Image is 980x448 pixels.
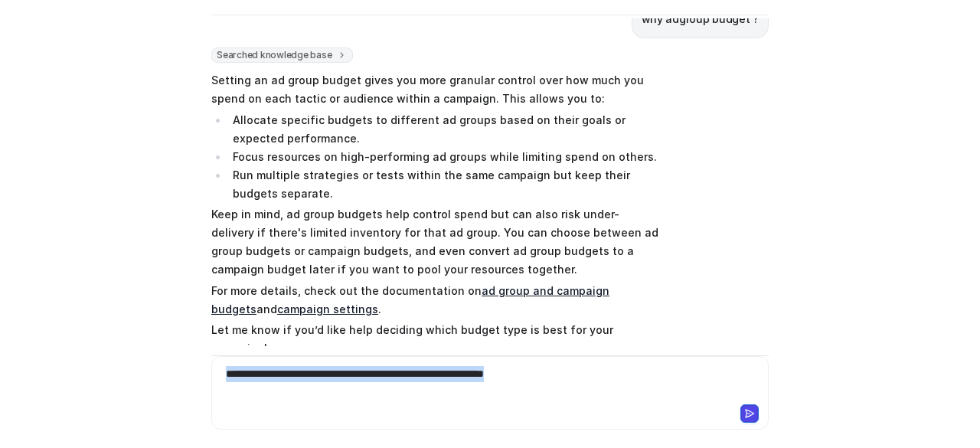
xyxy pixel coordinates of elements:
[228,166,659,203] li: Run multiple strategies or tests within the same campaign but keep their budgets separate.
[211,205,659,279] p: Keep in mind, ad group budgets help control spend but can also risk under-delivery if there's lim...
[211,71,659,108] p: Setting an ad group budget gives you more granular control over how much you spend on each tactic...
[211,321,659,358] p: Let me know if you’d like help deciding which budget type is best for your campaign!
[277,302,378,316] a: campaign settings
[211,282,659,319] p: For more details, check out the documentation on and .
[228,111,659,148] li: Allocate specific budgets to different ad groups based on their goals or expected performance.
[211,47,353,63] span: Searched knowledge base
[228,148,659,166] li: Focus resources on high-performing ad groups while limiting spend on others.
[211,284,609,316] a: ad group and campaign budgets
[642,10,759,28] p: why adgroup budget ?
